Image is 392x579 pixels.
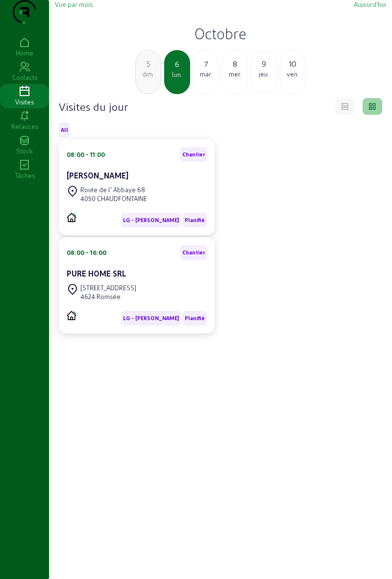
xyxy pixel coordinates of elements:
span: Aujourd'hui [354,0,386,8]
span: Chantier [182,249,205,256]
span: Planifié [185,315,205,322]
div: 4050 CHAUDFONTAINE [80,194,147,203]
div: 10 [280,58,305,70]
div: dim. [136,70,161,78]
div: Route de l' Abbaye 68 [80,185,147,194]
span: LG - [PERSON_NAME] [123,315,179,322]
div: 4624 Romsée [80,292,136,301]
div: mar. [194,70,219,78]
span: Chantier [182,151,205,158]
div: 5 [136,58,161,70]
img: PVELEC [67,311,76,320]
div: 8 [222,58,247,70]
img: PVELEC [67,213,76,222]
h4: Visites du jour [59,100,128,113]
h2: Octobre [55,25,386,42]
div: [STREET_ADDRESS] [80,283,136,292]
div: lun. [165,70,189,79]
div: 6 [165,58,189,70]
div: mer. [222,70,247,78]
div: 08:00 - 16:00 [67,248,106,257]
span: LG - [PERSON_NAME] [123,217,179,224]
span: Planifié [185,217,205,224]
cam-card-title: [PERSON_NAME] [67,171,128,180]
div: 9 [251,58,276,70]
div: jeu. [251,70,276,78]
div: 08:00 - 11:00 [67,150,105,159]
span: All [61,126,68,133]
cam-card-title: PURE HOME SRL [67,269,126,278]
span: Vue par mois [55,0,93,8]
div: ven. [280,70,305,78]
div: 7 [194,58,219,70]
